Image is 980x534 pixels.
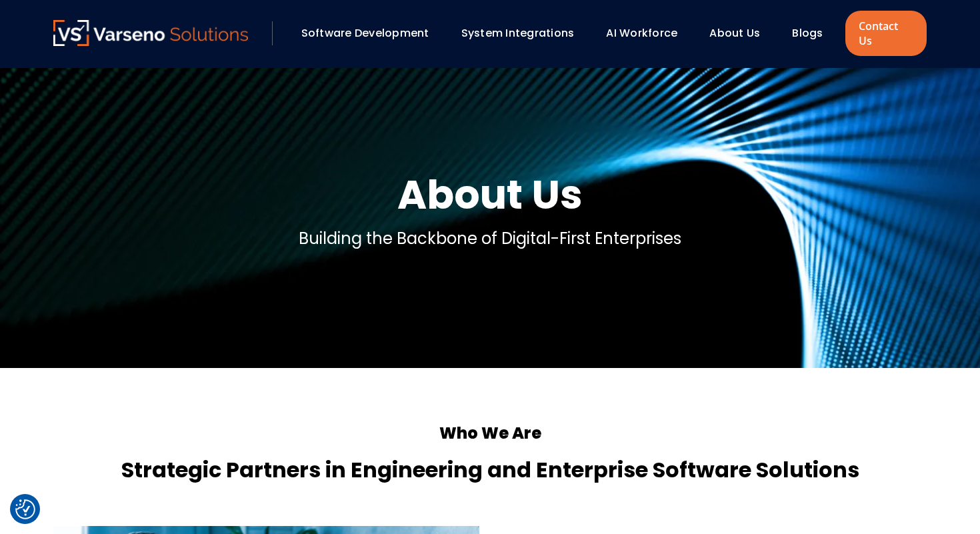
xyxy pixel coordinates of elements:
[15,499,35,519] img: Revisit consent button
[397,168,583,221] h1: About Us
[709,25,760,41] a: About Us
[53,20,248,46] img: Varseno Solutions – Product Engineering & IT Services
[599,22,696,45] div: AI Workforce
[15,499,35,519] button: Cookie Settings
[792,25,823,41] a: Blogs
[455,22,593,45] div: System Integrations
[295,22,448,45] div: Software Development
[53,454,927,486] h4: Strategic Partners in Engineering and Enterprise Software Solutions
[461,25,575,41] a: System Integrations
[606,25,677,41] a: AI Workforce
[299,227,681,251] p: Building the Backbone of Digital-First Enterprises
[301,25,429,41] a: Software Development
[703,22,779,45] div: About Us
[785,22,841,45] div: Blogs
[53,421,927,445] h5: Who We Are
[845,11,927,56] a: Contact Us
